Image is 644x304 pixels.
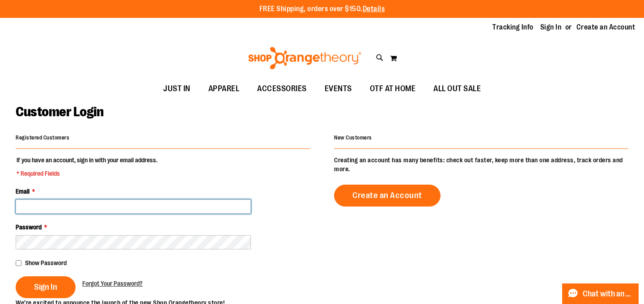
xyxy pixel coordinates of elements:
[16,135,69,141] strong: Registered Customers
[352,190,422,200] span: Create an Account
[540,22,562,32] a: Sign In
[34,282,57,292] span: Sign In
[325,79,352,99] span: EVENTS
[25,259,67,266] span: Show Password
[82,279,143,288] a: Forgot Your Password?
[16,224,42,231] span: Password
[82,280,143,287] span: Forgot Your Password?
[163,79,191,99] span: JUST IN
[583,290,633,298] span: Chat with an Expert
[334,156,628,173] p: Creating an account has many benefits: check out faster, keep more than one address, track orders...
[208,79,240,99] span: APPAREL
[492,22,534,32] a: Tracking Info
[259,4,385,14] p: FREE Shipping, orders over $150.
[247,47,363,69] img: Shop Orangetheory
[433,79,481,99] span: ALL OUT SALE
[562,283,639,304] button: Chat with an Expert
[16,188,30,195] span: Email
[363,5,385,13] a: Details
[334,135,372,141] strong: New Customers
[16,276,76,298] button: Sign In
[257,79,307,99] span: ACCESSORIES
[370,79,416,99] span: OTF AT HOME
[16,104,103,119] span: Customer Login
[17,169,157,178] span: * Required Fields
[16,156,158,178] legend: If you have an account, sign in with your email address.
[576,22,636,32] a: Create an Account
[334,185,441,207] a: Create an Account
